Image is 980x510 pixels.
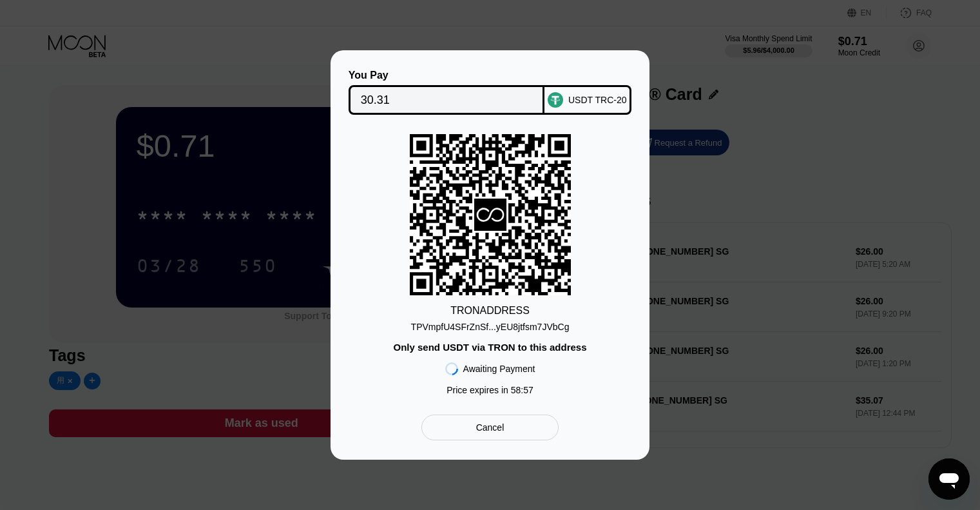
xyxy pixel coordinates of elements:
span: 58 : 57 [511,385,533,395]
div: TPVmpfU4SFrZnSf...yEU8jtfsm7JVbCg [411,322,570,332]
div: Price expires in [447,385,533,395]
div: TPVmpfU4SFrZnSf...yEU8jtfsm7JVbCg [411,317,570,332]
div: Cancel [476,422,504,433]
div: Only send USDT via TRON to this address [393,342,586,353]
iframe: 启动消息传送窗口的按钮 [928,458,970,500]
div: You PayUSDT TRC-20 [350,70,630,115]
div: Cancel [421,415,559,440]
div: You Pay [349,70,545,81]
div: Awaiting Payment [463,364,535,374]
div: TRON ADDRESS [450,305,530,317]
div: USDT TRC-20 [568,95,627,105]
